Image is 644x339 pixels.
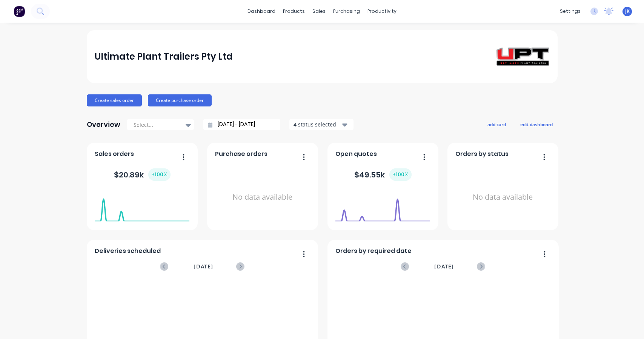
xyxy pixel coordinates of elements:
[329,6,364,17] div: purchasing
[215,149,267,159] span: Purchase orders
[194,262,213,271] span: [DATE]
[14,6,25,17] img: Factory
[215,162,310,233] div: No data available
[515,119,558,129] button: edit dashboard
[455,162,550,233] div: No data available
[354,168,412,181] div: $ 49.55k
[483,119,511,129] button: add card
[294,120,341,128] div: 4 status selected
[95,49,233,64] div: Ultimate Plant Trailers Pty Ltd
[455,149,509,159] span: Orders by status
[244,6,279,17] a: dashboard
[148,168,171,181] div: + 100 %
[95,149,134,159] span: Sales orders
[279,6,309,17] div: products
[434,262,454,271] span: [DATE]
[309,6,329,17] div: sales
[114,168,171,181] div: $ 20.89k
[87,117,120,132] div: Overview
[556,6,584,17] div: settings
[335,149,377,159] span: Open quotes
[364,6,400,17] div: productivity
[389,168,412,181] div: + 100 %
[148,94,212,106] button: Create purchase order
[496,48,549,66] img: Ultimate Plant Trailers Pty Ltd
[289,119,354,130] button: 4 status selected
[87,94,142,106] button: Create sales order
[625,8,630,15] span: JK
